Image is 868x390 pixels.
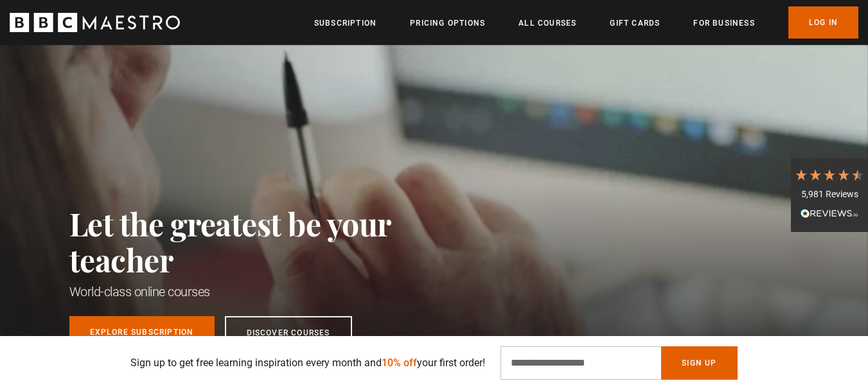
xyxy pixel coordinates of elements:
[69,283,448,301] h1: World-class online courses
[794,168,865,182] div: 4.7 Stars
[69,316,215,349] a: Explore Subscription
[10,13,180,32] svg: BBC Maestro
[788,6,858,39] a: Log In
[794,207,865,222] div: Read All Reviews
[693,17,754,30] a: For business
[794,188,865,201] div: 5,981 Reviews
[610,17,660,30] a: Gift Cards
[382,357,417,369] span: 10% off
[225,316,352,349] a: Discover Courses
[801,209,858,218] img: REVIEWS.io
[69,206,448,278] h2: Let the greatest be your teacher
[314,6,858,39] nav: Primary
[518,17,576,30] a: All Courses
[661,346,737,380] button: Sign Up
[791,158,868,233] div: 5,981 ReviewsRead All Reviews
[314,17,376,30] a: Subscription
[410,17,485,30] a: Pricing Options
[130,355,485,371] p: Sign up to get free learning inspiration every month and your first order!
